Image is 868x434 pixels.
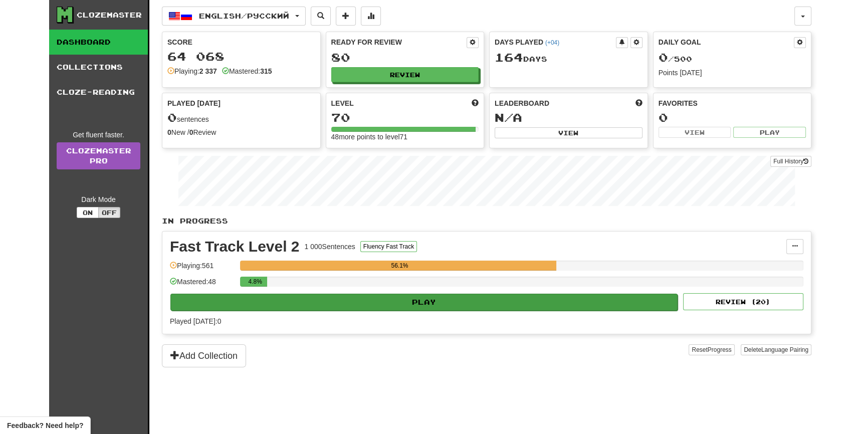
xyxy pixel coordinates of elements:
span: Progress [708,346,732,353]
button: Add sentence to collection [336,7,356,26]
div: Playing: [167,66,217,76]
div: 1 000 Sentences [305,242,355,252]
button: View [495,127,642,138]
strong: 0 [167,128,171,136]
div: 4.8% [243,277,267,287]
button: View [659,127,731,138]
a: ClozemasterPro [57,142,140,169]
button: Full History [770,156,811,167]
strong: 2 337 [199,67,217,75]
a: Collections [49,55,148,80]
button: DeleteLanguage Pairing [741,344,811,355]
span: 164 [495,50,523,64]
strong: 0 [189,128,193,136]
span: Played [DATE]: 0 [170,317,221,325]
span: Score more points to level up [472,98,479,108]
div: sentences [167,111,315,124]
div: 0 [659,111,806,124]
div: Fast Track Level 2 [170,239,300,254]
p: In Progress [162,216,811,226]
span: Leaderboard [495,98,549,108]
span: 0 [659,50,668,64]
div: Favorites [659,98,806,108]
span: Open feedback widget [7,420,83,430]
span: This week in points, UTC [635,98,642,108]
button: On [77,207,99,218]
button: Search sentences [311,7,331,26]
div: 56.1% [243,261,556,271]
div: Mastered: [222,66,272,76]
div: Dark Mode [57,194,140,204]
button: Play [733,127,806,138]
div: 48 more points to level 71 [331,132,479,142]
div: Get fluent faster. [57,130,140,140]
button: Review [331,67,479,82]
button: Fluency Fast Track [360,241,417,252]
div: Days Played [495,37,616,47]
div: 64 068 [167,50,315,63]
div: Playing: 561 [170,261,235,277]
a: Dashboard [49,30,148,55]
div: Mastered: 48 [170,277,235,293]
span: / 500 [659,55,692,63]
button: Review (20) [683,293,803,310]
div: 80 [331,51,479,64]
div: 70 [331,111,479,124]
div: Score [167,37,315,47]
button: More stats [361,7,381,26]
div: Clozemaster [77,10,142,20]
span: Language Pairing [761,346,808,353]
div: Day s [495,51,642,64]
a: (+04) [545,39,559,46]
button: English/Русский [162,7,306,26]
span: Played [DATE] [167,98,221,108]
button: Add Collection [162,344,246,367]
button: ResetProgress [689,344,734,355]
span: 0 [167,110,177,124]
div: New / Review [167,127,315,137]
a: Cloze-Reading [49,80,148,105]
span: Level [331,98,354,108]
button: Off [98,207,120,218]
div: Daily Goal [659,37,794,48]
div: Points [DATE] [659,68,806,78]
strong: 315 [260,67,272,75]
button: Play [170,294,678,311]
span: N/A [495,110,522,124]
span: English / Русский [199,12,289,20]
div: Ready for Review [331,37,467,47]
